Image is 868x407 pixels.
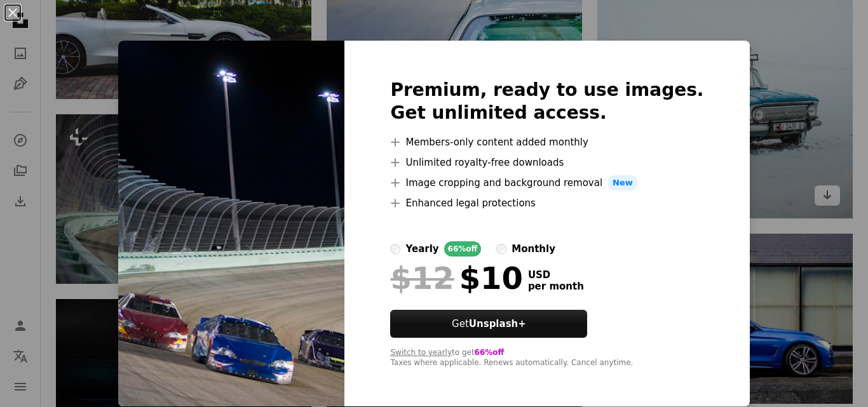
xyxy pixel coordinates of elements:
[528,281,584,292] span: per month
[469,318,526,330] strong: Unsplash+
[390,348,703,368] div: to get Taxes where applicable. Renews automatically. Cancel anytime.
[390,135,703,150] li: Members-only content added monthly
[390,262,454,295] span: $12
[607,175,638,190] span: New
[390,79,703,124] h2: Premium, ready to use images. Get unlimited access.
[390,310,587,338] button: GetUnsplash+
[118,41,344,406] img: premium_photo-1664304752635-3e0d8d8185e3
[405,241,438,257] div: yearly
[512,241,555,257] div: monthly
[390,175,703,190] li: Image cropping and background removal
[496,244,506,254] input: monthly
[390,155,703,170] li: Unlimited royalty-free downloads
[475,348,505,357] span: 66% off
[528,269,584,281] span: USD
[390,262,522,295] div: $10
[390,348,452,358] button: Switch to yearly
[390,196,703,211] li: Enhanced legal protections
[444,241,482,257] div: 66% off
[390,244,400,254] input: yearly66%off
